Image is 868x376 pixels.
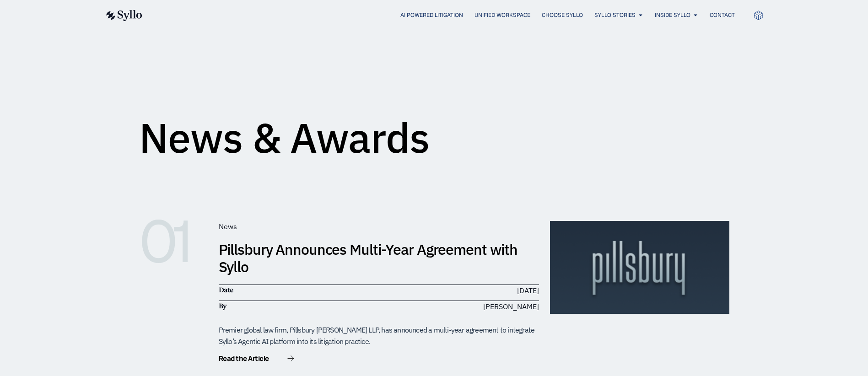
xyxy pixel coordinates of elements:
[219,324,539,347] div: Premier global law firm, Pillsbury [PERSON_NAME] LLP, has announced a multi-year agreement to int...
[219,285,374,295] h6: Date
[483,301,539,312] span: [PERSON_NAME]
[219,355,269,362] span: Read the Article
[139,117,430,158] h1: News & Awards
[710,11,735,19] a: Contact
[219,355,294,364] a: Read the Article
[105,10,142,21] img: syllo
[474,11,530,19] a: Unified Workspace
[594,11,636,19] a: Syllo Stories
[655,11,690,19] a: Inside Syllo
[161,11,735,20] div: Menu Toggle
[161,11,735,20] nav: Menu
[219,301,374,311] h6: By
[139,221,208,262] h6: 01
[542,11,583,19] a: Choose Syllo
[219,240,518,276] a: Pillsbury Announces Multi-Year Agreement with Syllo
[550,221,729,314] img: pillsbury
[400,11,463,19] a: AI Powered Litigation
[517,286,539,295] time: [DATE]
[219,222,237,231] span: News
